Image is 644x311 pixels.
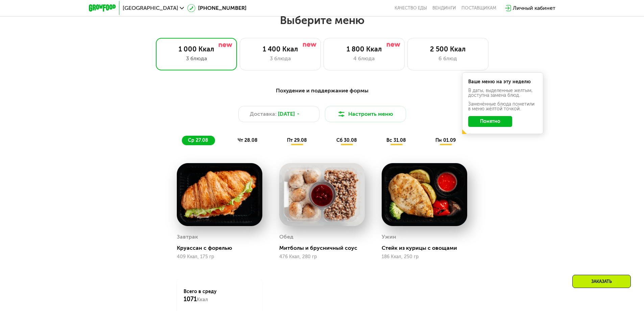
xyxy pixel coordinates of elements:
div: Стейк из курицы с овощами [382,245,473,251]
span: Ккал [197,297,208,303]
div: Митболы и брусничный соус [279,245,370,251]
span: сб 30.08 [336,137,357,143]
span: Доставка: [250,110,277,118]
div: 186 Ккал, 250 гр [382,254,467,260]
a: Вендинги [432,5,456,11]
div: Завтрак [177,232,198,242]
div: 409 Ккал, 175 гр [177,254,262,260]
span: вс 31.08 [386,137,406,143]
a: Качество еды [395,5,427,11]
div: Обед [279,232,293,242]
span: ср 27.08 [188,137,208,143]
div: 2 500 Ккал [414,45,481,53]
div: поставщикам [461,5,496,11]
span: [GEOGRAPHIC_DATA] [123,5,178,11]
div: 3 блюда [163,54,230,63]
button: Настроить меню [325,106,406,122]
div: Ужин [382,232,396,242]
h2: Выберите меню [22,14,622,27]
div: 6 блюд [414,54,481,63]
div: Личный кабинет [513,4,555,12]
div: 1 800 Ккал [331,45,398,53]
div: Всего в среду [184,288,256,303]
div: 3 блюда [247,54,314,63]
div: Ваше меню на эту неделю [468,80,537,84]
span: пн 01.09 [435,137,456,143]
a: [PHONE_NUMBER] [187,4,246,12]
div: Заказать [572,275,631,288]
div: 476 Ккал, 280 гр [279,254,365,260]
button: Понятно [468,116,512,127]
div: В даты, выделенные желтым, доступна замена блюд. [468,88,537,98]
div: Похудение и поддержание формы [122,87,522,95]
div: 1 000 Ккал [163,45,230,53]
div: Заменённые блюда пометили в меню жёлтой точкой. [468,102,537,111]
span: пт 29.08 [287,137,307,143]
div: 1 400 Ккал [247,45,314,53]
span: 1071 [184,295,197,303]
span: чт 28.08 [238,137,258,143]
div: 4 блюда [331,54,398,63]
div: Круассан с форелью [177,245,268,251]
span: [DATE] [278,110,295,118]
